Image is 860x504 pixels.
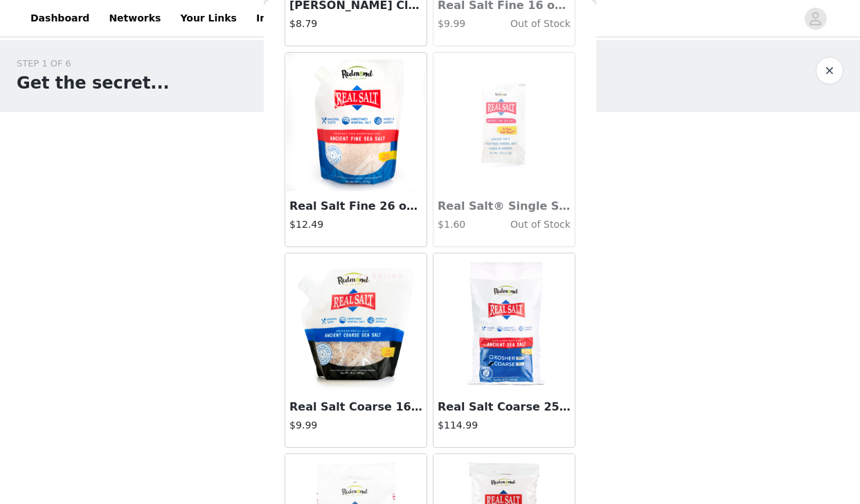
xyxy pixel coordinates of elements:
[289,17,422,31] h4: $8.79
[17,57,170,71] div: STEP 1 OF 6
[482,17,571,31] h4: Out of Stock
[100,3,169,34] a: Networks
[287,253,425,392] img: Real Salt Coarse 16 oz Pouch
[438,217,482,232] h4: $1.60
[289,217,422,232] h4: $12.49
[482,217,571,232] h4: Out of Stock
[438,17,482,31] h4: $9.99
[435,253,573,392] img: Real Salt Coarse 25 lb Bag
[438,418,571,433] h4: $114.99
[809,8,822,30] div: avatar
[289,399,422,415] h3: Real Salt Coarse 16 oz Pouch
[438,399,571,415] h3: Real Salt Coarse 25 lb Bag
[289,198,422,215] h3: Real Salt Fine 26 oz Pouch
[248,3,308,34] a: Insights
[172,3,245,34] a: Your Links
[287,53,425,191] img: Real Salt Fine 26 oz Pouch
[435,53,573,191] img: Real Salt® Single Serve Deli Packet (50 count)
[22,3,98,34] a: Dashboard
[438,198,571,215] h3: Real Salt® Single Serve Deli Packet (50 count)
[289,418,422,433] h4: $9.99
[17,71,170,96] h1: Get the secret...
